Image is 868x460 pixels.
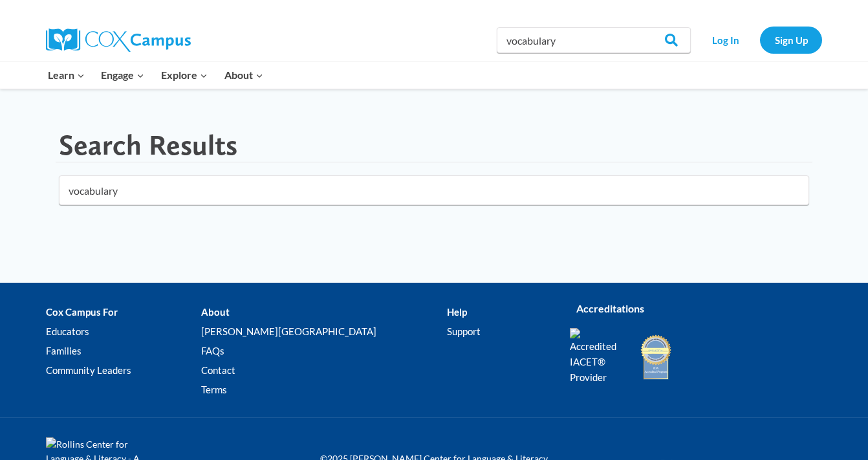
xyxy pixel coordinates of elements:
[46,28,191,52] img: Cox Campus
[201,380,446,399] a: Terms
[697,27,822,53] nav: Secondary Navigation
[46,341,201,360] a: Families
[497,27,691,53] input: Search Cox Campus
[447,322,550,341] a: Support
[570,328,625,385] img: Accredited IACET® Provider
[201,322,446,341] a: [PERSON_NAME][GEOGRAPHIC_DATA]
[576,302,644,314] strong: Accreditations
[201,360,446,380] a: Contact
[46,322,201,341] a: Educators
[46,360,201,380] a: Community Leaders
[697,27,754,53] a: Log In
[201,341,446,360] a: FAQs
[101,67,144,83] span: Engage
[224,67,263,83] span: About
[760,27,822,53] a: Sign Up
[59,175,809,205] input: Search for...
[59,128,237,162] h1: Search Results
[161,67,208,83] span: Explore
[640,333,672,381] img: IDA Accredited
[48,67,85,83] span: Learn
[39,61,271,89] nav: Primary Navigation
